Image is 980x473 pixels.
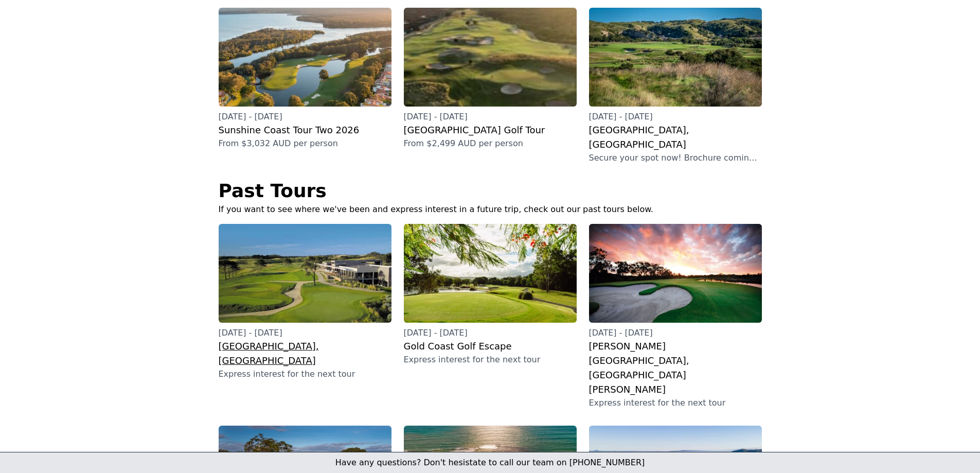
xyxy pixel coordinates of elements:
h3: [PERSON_NAME][GEOGRAPHIC_DATA], [GEOGRAPHIC_DATA][PERSON_NAME] [589,339,762,397]
h3: [GEOGRAPHIC_DATA] Golf Tour [404,123,577,137]
p: [DATE] - [DATE] [219,327,391,339]
h2: Past Tours [219,181,762,201]
p: Secure your spot now! Brochure coming soon [589,152,762,164]
h3: Sunshine Coast Tour Two 2026 [219,123,391,137]
a: [DATE] - [DATE][GEOGRAPHIC_DATA] Golf TourFrom $2,499 AUD per person [404,8,577,150]
p: From $2,499 AUD per person [404,137,577,150]
a: [DATE] - [DATE]Gold Coast Golf EscapeExpress interest for the next tour [404,224,577,366]
a: [DATE] - [DATE][PERSON_NAME][GEOGRAPHIC_DATA], [GEOGRAPHIC_DATA][PERSON_NAME]Express interest for... [589,224,762,409]
p: [DATE] - [DATE] [219,111,391,123]
a: [DATE] - [DATE]Sunshine Coast Tour Two 2026From $3,032 AUD per person [219,8,391,150]
p: [DATE] - [DATE] [404,111,577,123]
h3: Gold Coast Golf Escape [404,339,577,354]
p: [DATE] - [DATE] [404,327,577,339]
p: Express interest for the next tour [219,368,391,380]
p: Express interest for the next tour [589,397,762,409]
h3: [GEOGRAPHIC_DATA], [GEOGRAPHIC_DATA] [589,123,762,152]
p: If you want to see where we've been and express interest in a future trip, check out our past tou... [219,203,762,216]
a: [DATE] - [DATE][GEOGRAPHIC_DATA], [GEOGRAPHIC_DATA]Secure your spot now! Brochure coming soon [589,8,762,164]
p: Express interest for the next tour [404,354,577,366]
p: [DATE] - [DATE] [589,327,762,339]
h3: [GEOGRAPHIC_DATA], [GEOGRAPHIC_DATA] [219,339,391,368]
a: [DATE] - [DATE][GEOGRAPHIC_DATA], [GEOGRAPHIC_DATA]Express interest for the next tour [219,224,391,380]
p: From $3,032 AUD per person [219,137,391,150]
p: [DATE] - [DATE] [589,111,762,123]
